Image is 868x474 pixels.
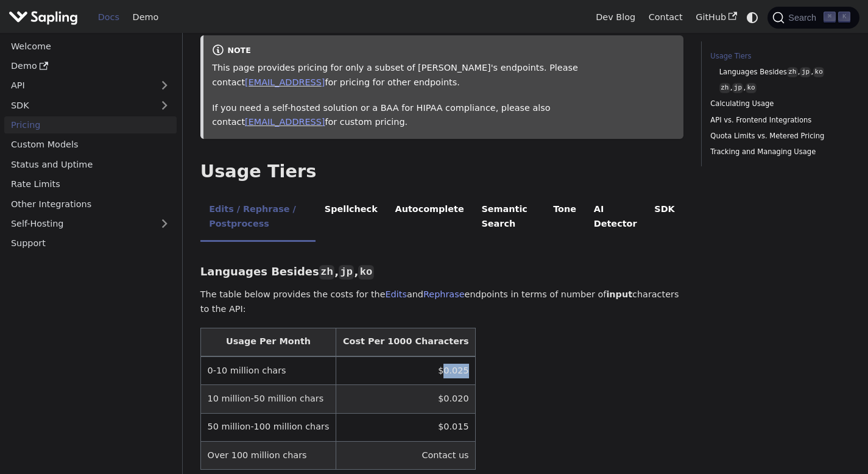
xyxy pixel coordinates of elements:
[710,130,846,142] a: Quota Limits vs. Metered Pricing
[824,12,836,23] kbd: ⌘
[710,146,846,158] a: Tracking and Managing Usage
[642,8,690,27] a: Contact
[4,37,177,55] a: Welcome
[4,96,152,114] a: SDK
[152,77,177,94] button: Expand sidebar category 'API'
[358,265,373,280] code: ko
[200,328,336,356] th: Usage Per Month
[710,51,846,62] a: Usage Tiers
[9,9,78,26] img: Sapling.ai
[200,442,336,470] td: Over 100 million chars
[719,83,730,93] code: zh
[746,83,757,93] code: ko
[316,194,386,242] li: Spellcheck
[710,98,846,110] a: Calculating Usage
[339,265,354,280] code: jp
[200,288,683,317] p: The table below provides the costs for the and endpoints in terms of number of characters to the ...
[212,44,675,58] div: note
[9,9,82,26] a: Sapling.ai
[646,194,683,242] li: SDK
[423,289,465,299] a: Rephrase
[813,67,824,77] code: ko
[386,194,473,242] li: Autocomplete
[212,61,675,90] p: This page provides pricing for only a subset of [PERSON_NAME]'s endpoints. Please contact for pri...
[787,67,798,77] code: zh
[800,67,811,77] code: jp
[589,8,641,27] a: Dev Blog
[336,442,476,470] td: Contact us
[336,385,476,413] td: $0.020
[336,413,476,441] td: $0.015
[689,8,743,27] a: GitHub
[245,77,325,87] a: [EMAIL_ADDRESS]
[545,194,585,242] li: Tone
[152,96,177,114] button: Expand sidebar category 'SDK'
[200,161,683,183] h2: Usage Tiers
[4,155,177,173] a: Status and Uptime
[710,115,846,126] a: API vs. Frontend Integrations
[4,175,177,193] a: Rate Limits
[473,194,545,242] li: Semantic Search
[126,8,165,27] a: Demo
[336,328,476,356] th: Cost Per 1000 Characters
[4,215,177,233] a: Self-Hosting
[200,385,336,413] td: 10 million-50 million chars
[91,8,126,27] a: Docs
[4,116,177,134] a: Pricing
[4,57,177,75] a: Demo
[200,356,336,385] td: 0-10 million chars
[719,82,842,94] a: zh,jp,ko
[719,66,842,78] a: Languages Besideszh,jp,ko
[4,235,177,252] a: Support
[838,12,850,23] kbd: K
[732,83,743,93] code: jp
[200,413,336,441] td: 50 million-100 million chars
[200,265,683,279] h3: Languages Besides , ,
[785,13,824,23] span: Search
[744,9,761,26] button: Switch between dark and light mode (currently system mode)
[4,77,152,94] a: API
[767,7,859,29] button: Search (Command+K)
[319,265,334,280] code: zh
[212,101,675,130] p: If you need a self-hosted solution or a BAA for HIPAA compliance, please also contact for custom ...
[4,136,177,154] a: Custom Models
[245,117,325,127] a: [EMAIL_ADDRESS]
[386,289,407,299] a: Edits
[606,289,632,299] strong: input
[4,195,177,213] a: Other Integrations
[200,194,316,242] li: Edits / Rephrase / Postprocess
[336,356,476,385] td: $0.025
[585,194,646,242] li: AI Detector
